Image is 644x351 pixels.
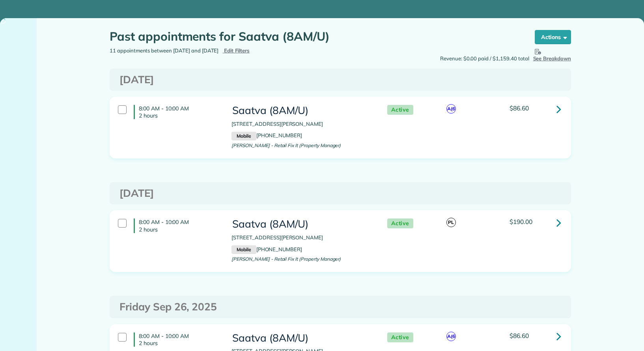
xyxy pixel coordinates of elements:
a: Mobile[PHONE_NUMBER] [231,246,302,252]
h3: Friday Sep 26, 2025 [119,301,561,313]
h3: Saatva (8AM/U) [231,105,371,116]
span: Edit Filters [224,47,250,54]
span: A(6 [446,332,456,341]
small: Mobile [231,132,256,140]
h4: 8:00 AM - 10:00 AM [134,218,220,233]
span: $190.00 [510,218,532,226]
span: Active [387,218,413,228]
button: See Breakdown [533,47,571,63]
span: PL [446,218,456,227]
p: 2 hours [139,340,220,347]
h3: [DATE] [119,188,561,199]
div: 11 appointments between [DATE] and [DATE] [104,47,340,55]
span: Active [387,332,413,342]
span: A(6 [446,104,456,114]
button: Actions [535,30,571,44]
h3: Saatva (8AM/U) [231,218,371,230]
span: $86.60 [510,104,529,112]
span: [PERSON_NAME] - Retail Fix It (Property Manager) [231,256,341,262]
h1: Past appointments for Saatva (8AM/U) [110,30,520,43]
span: [PERSON_NAME] - Retail Fix It (Property Manager) [231,142,341,148]
p: 2 hours [139,112,220,119]
p: [STREET_ADDRESS][PERSON_NAME] [231,234,371,242]
a: Mobile[PHONE_NUMBER] [231,132,302,138]
h3: [DATE] [119,74,561,86]
span: Active [387,105,413,115]
p: 2 hours [139,226,220,233]
small: Mobile [231,245,256,254]
span: Revenue: $0.00 paid / $1,159.40 total [440,55,529,63]
span: See Breakdown [533,47,571,62]
h4: 8:00 AM - 10:00 AM [134,105,220,119]
a: Edit Filters [222,47,250,54]
span: $86.60 [510,332,529,340]
p: [STREET_ADDRESS][PERSON_NAME] [231,120,371,128]
h4: 8:00 AM - 10:00 AM [134,332,220,347]
h3: Saatva (8AM/U) [231,332,371,344]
